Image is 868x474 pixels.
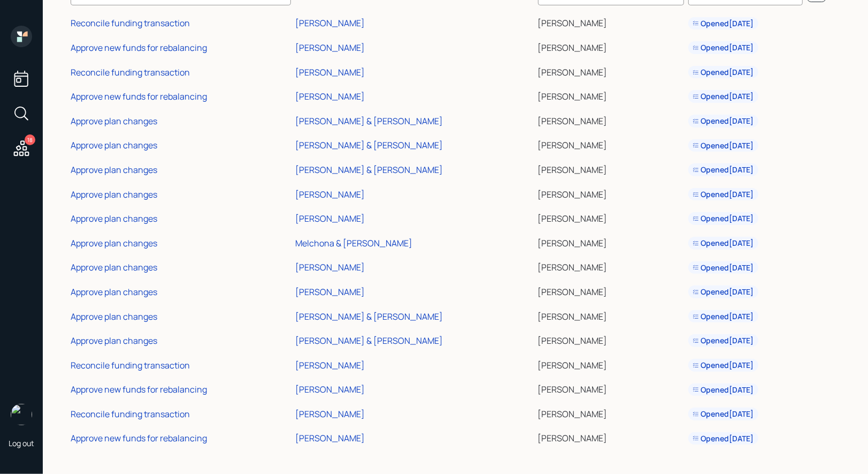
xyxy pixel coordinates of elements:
div: [PERSON_NAME] [295,91,365,102]
div: Opened [DATE] [693,409,754,419]
div: Opened [DATE] [693,262,754,273]
div: Approve plan changes [71,311,157,322]
div: Opened [DATE] [693,140,754,151]
div: [PERSON_NAME] & [PERSON_NAME] [295,139,443,151]
td: [PERSON_NAME] [536,107,686,132]
div: [PERSON_NAME] [295,66,365,78]
div: [PERSON_NAME] [295,42,365,54]
div: [PERSON_NAME] [295,383,365,395]
td: [PERSON_NAME] [536,400,686,425]
div: Opened [DATE] [693,287,754,297]
div: [PERSON_NAME] [295,189,365,200]
div: Approve plan changes [71,286,157,298]
div: Opened [DATE] [693,67,754,78]
div: Approve plan changes [71,237,157,249]
div: [PERSON_NAME] [295,408,365,420]
div: Opened [DATE] [693,433,754,444]
div: [PERSON_NAME] [295,261,365,273]
td: [PERSON_NAME] [536,278,686,303]
td: [PERSON_NAME] [536,303,686,327]
div: Opened [DATE] [693,311,754,322]
td: [PERSON_NAME] [536,156,686,180]
div: Approve plan changes [71,189,157,200]
div: [PERSON_NAME] & [PERSON_NAME] [295,311,443,322]
div: [PERSON_NAME] & [PERSON_NAME] [295,115,443,127]
div: Opened [DATE] [693,189,754,200]
div: 18 [25,134,35,145]
div: [PERSON_NAME] [295,359,365,371]
div: Opened [DATE] [693,164,754,175]
div: Opened [DATE] [693,335,754,346]
div: Opened [DATE] [693,385,754,395]
div: Approve new funds for rebalancing [71,91,207,102]
div: Reconcile funding transaction [71,408,190,420]
td: [PERSON_NAME] [536,254,686,279]
div: Approve new funds for rebalancing [71,42,207,54]
div: Reconcile funding transaction [71,359,190,371]
div: Approve plan changes [71,115,157,127]
div: [PERSON_NAME] [295,286,365,298]
div: Approve plan changes [71,213,157,224]
td: [PERSON_NAME] [536,351,686,376]
td: [PERSON_NAME] [536,58,686,83]
div: Approve new funds for rebalancing [71,432,207,444]
div: Opened [DATE] [693,42,754,53]
td: [PERSON_NAME] [536,229,686,254]
div: [PERSON_NAME] & [PERSON_NAME] [295,335,443,347]
div: Reconcile funding transaction [71,66,190,78]
div: Opened [DATE] [693,360,754,371]
div: [PERSON_NAME] [295,17,365,29]
div: [PERSON_NAME] & [PERSON_NAME] [295,164,443,176]
div: Approve new funds for rebalancing [71,383,207,395]
td: [PERSON_NAME] [536,82,686,107]
div: Opened [DATE] [693,116,754,126]
td: [PERSON_NAME] [536,34,686,58]
div: Approve plan changes [71,335,157,347]
div: Opened [DATE] [693,213,754,224]
td: [PERSON_NAME] [536,327,686,351]
div: [PERSON_NAME] [295,432,365,444]
td: [PERSON_NAME] [536,132,686,156]
td: [PERSON_NAME] [536,180,686,205]
div: Reconcile funding transaction [71,17,190,29]
img: treva-nostdahl-headshot.png [11,404,32,425]
div: Opened [DATE] [693,238,754,249]
div: [PERSON_NAME] [295,213,365,224]
td: [PERSON_NAME] [536,205,686,229]
td: [PERSON_NAME] [536,425,686,449]
td: [PERSON_NAME] [536,10,686,34]
div: Melchona & [PERSON_NAME] [295,237,412,249]
td: [PERSON_NAME] [536,376,686,401]
div: Approve plan changes [71,139,157,151]
div: Log out [9,438,34,448]
div: Approve plan changes [71,261,157,273]
div: Opened [DATE] [693,18,754,29]
div: Opened [DATE] [693,91,754,102]
div: Approve plan changes [71,164,157,176]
